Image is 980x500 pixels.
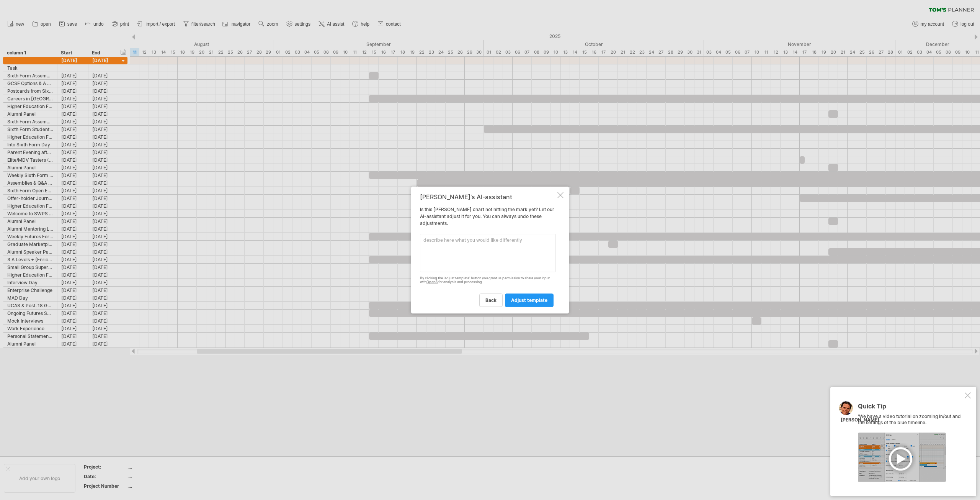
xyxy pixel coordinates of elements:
[841,417,879,423] div: [PERSON_NAME]
[479,293,503,307] a: back
[426,280,438,284] a: OpenAI
[420,193,556,200] div: [PERSON_NAME]'s AI-assistant
[420,276,556,285] div: By clicking the 'adjust template' button you grant us permission to share your input with for ana...
[505,293,554,307] a: adjust template
[485,297,497,303] span: back
[511,297,547,303] span: adjust template
[858,403,963,413] div: Quick Tip
[420,193,556,307] div: Is this [PERSON_NAME] chart not hitting the mark yet? Let our AI-assistant adjust it for you. You...
[858,403,963,482] div: 'We have a video tutorial on zooming in/out and the settings of the blue timeline.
